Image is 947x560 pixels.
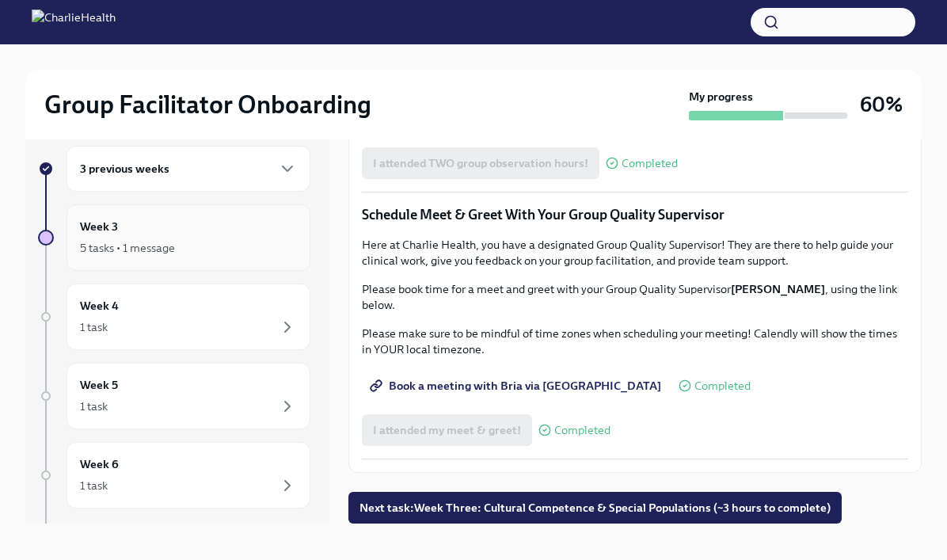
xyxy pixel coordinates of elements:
p: Schedule Meet & Greet With Your Group Quality Supervisor [362,205,908,224]
p: Here at Charlie Health, you have a designated Group Quality Supervisor! They are there to help gu... [362,237,908,269]
div: 5 tasks • 1 message [80,240,175,256]
img: CharlieHealth [32,10,116,35]
h6: Week 6 [80,455,119,473]
div: 1 task [80,478,108,493]
strong: My progress [689,89,753,105]
h2: Group Facilitator Onboarding [44,89,371,120]
h3: 60% [860,90,903,119]
strong: [PERSON_NAME] [731,282,825,296]
div: 1 task [80,319,108,335]
p: Please make sure to be mindful of time zones when scheduling your meeting! Calendly will show the... [362,326,908,357]
div: 1 task [80,398,108,414]
a: Book a meeting with Bria via [GEOGRAPHIC_DATA] [362,370,672,402]
a: Week 35 tasks • 1 message [38,204,310,271]
h6: 3 previous weeks [80,160,169,177]
span: Completed [694,380,751,392]
span: Experience ends [67,522,188,536]
a: Week 51 task [38,363,310,429]
strong: [DATE] [150,522,188,536]
h6: Week 5 [80,376,118,394]
div: 3 previous weeks [67,146,310,192]
a: Week 41 task [38,284,310,350]
span: Book a meeting with Bria via [GEOGRAPHIC_DATA] [373,378,661,394]
button: Next task:Week Three: Cultural Competence & Special Populations (~3 hours to complete) [348,492,842,524]
span: Next task : Week Three: Cultural Competence & Special Populations (~3 hours to complete) [359,500,831,516]
h6: Week 4 [80,297,119,314]
h6: Week 3 [80,218,118,235]
span: Completed [622,158,678,170]
a: Week 61 task [38,442,310,509]
p: Please book time for a meet and greet with your Group Quality Supervisor , using the link below. [362,281,908,313]
span: Completed [554,425,610,436]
